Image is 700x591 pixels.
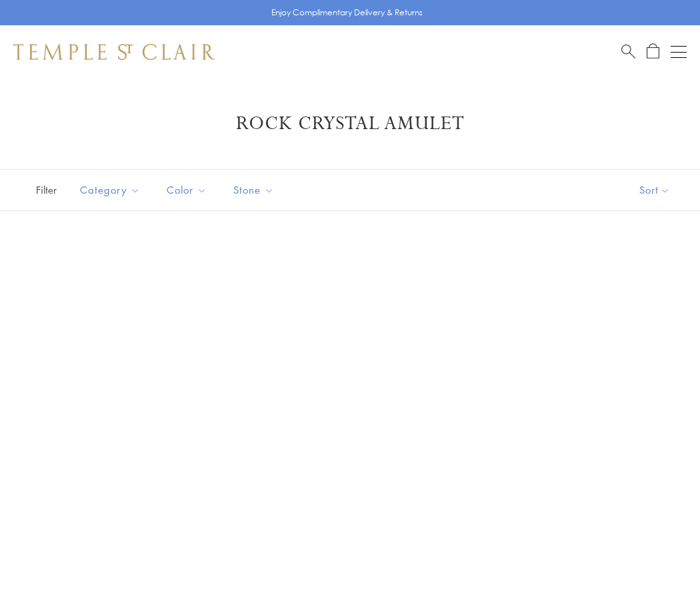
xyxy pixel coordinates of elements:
[33,112,667,136] h1: Rock Crystal Amulet
[271,6,423,19] p: Enjoy Complimentary Delivery & Returns
[160,182,217,198] span: Color
[671,44,687,60] button: Open navigation
[73,182,150,198] span: Category
[609,170,700,210] button: Show sort by
[70,175,150,205] button: Category
[157,175,217,205] button: Color
[647,43,659,60] a: Open Shopping Bag
[223,175,284,205] button: Stone
[621,43,635,60] a: Search
[227,182,284,198] span: Stone
[13,44,215,60] img: Temple St. Clair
